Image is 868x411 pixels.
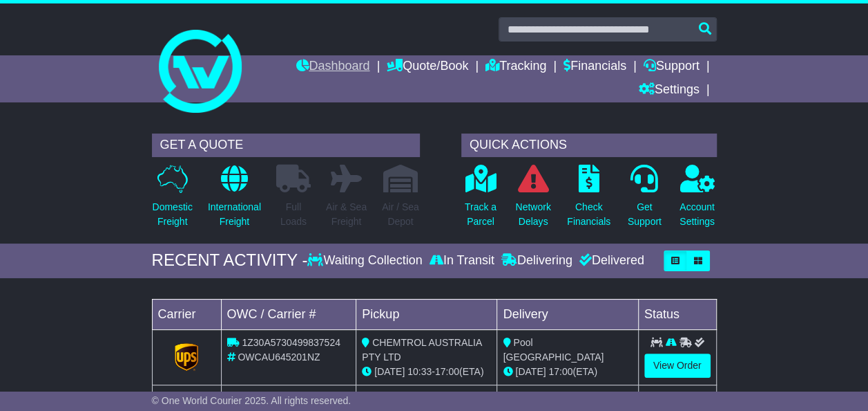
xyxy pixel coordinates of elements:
span: Pool [GEOGRAPHIC_DATA] [503,337,604,363]
div: (ETA) [503,365,632,379]
a: InternationalFreight [207,164,262,237]
img: GetCarrierServiceLogo [175,343,198,371]
a: Support [644,55,700,79]
td: OWC / Carrier # [221,299,356,329]
a: View Order [644,354,711,378]
p: Air / Sea Depot [382,200,419,229]
a: CheckFinancials [566,164,611,237]
div: GET A QUOTE [152,134,420,157]
div: Waiting Collection [307,253,425,268]
span: 17:00 [548,366,572,377]
div: Delivering [498,253,576,268]
p: Network Delays [515,200,550,229]
td: Pickup [356,299,497,329]
span: CHEMTROL AUSTRALIA PTY LTD [362,337,481,363]
p: Air & Sea Freight [326,200,367,229]
div: In Transit [426,253,498,268]
p: Full Loads [276,200,311,229]
a: AccountSettings [679,164,715,237]
span: 10:33 [407,366,432,377]
span: [DATE] [515,366,546,377]
a: Dashboard [296,55,369,79]
p: Get Support [628,200,662,229]
div: - (ETA) [362,365,491,379]
p: International Freight [208,200,261,229]
p: Check Financials [567,200,610,229]
span: © One World Courier 2025. All rights reserved. [152,395,351,406]
div: Delivered [576,253,644,268]
a: DomesticFreight [152,164,193,237]
div: RECENT ACTIVITY - [152,250,308,271]
a: Settings [639,79,700,102]
a: NetworkDelays [514,164,551,237]
a: GetSupport [627,164,662,237]
td: Delivery [497,299,638,329]
p: Domestic Freight [153,200,193,229]
span: 1Z30A5730499837524 [242,337,340,348]
td: Status [638,299,716,329]
a: Quote/Book [387,55,468,79]
a: Financials [563,55,626,79]
td: Carrier [152,299,221,329]
div: QUICK ACTIONS [461,134,717,157]
span: [DATE] [374,366,405,377]
a: Tracking [485,55,546,79]
p: Track a Parcel [465,200,496,229]
a: Track aParcel [464,164,497,237]
span: OWCAU645201NZ [238,351,320,363]
span: 17:00 [435,366,459,377]
p: Account Settings [679,200,715,229]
